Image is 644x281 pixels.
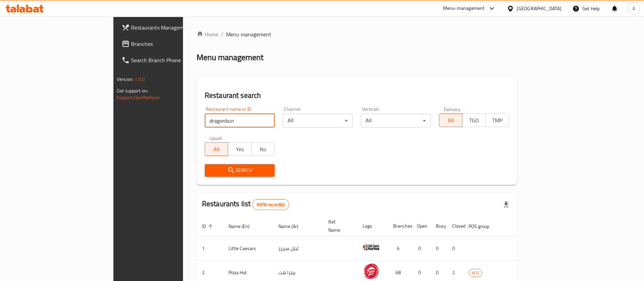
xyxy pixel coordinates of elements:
button: TMP [485,113,509,127]
th: Closed [447,216,463,236]
a: Branches [116,36,221,52]
td: 0 [411,236,430,261]
a: Search Branch Phone [116,52,221,68]
button: All [205,142,228,156]
label: Upsell [209,136,222,140]
span: Search [210,166,269,175]
label: Delivery [444,107,461,111]
div: Export file [498,196,514,213]
h2: Restaurants list [202,199,289,210]
button: All [439,113,462,127]
td: 0 [447,236,463,261]
button: Search [205,164,275,177]
span: 9978 record(s) [253,201,289,208]
h2: Restaurant search [205,90,509,101]
td: ليتل سيزرز [273,236,323,261]
span: All [442,116,460,125]
span: POS group [468,222,498,230]
button: Yes [228,142,251,156]
th: Open [411,216,430,236]
span: KFG [469,269,482,277]
span: TMP [489,116,506,125]
th: Busy [430,216,447,236]
span: Version: [117,75,133,84]
td: 6 [388,236,411,261]
div: All [361,114,431,127]
td: 0 [430,236,447,261]
span: Name (Ar) [278,222,307,230]
h2: Menu management [197,52,263,63]
span: Get support on: [117,86,148,95]
span: Restaurants Management [131,23,216,32]
button: No [251,142,275,156]
button: TGO [462,113,485,127]
a: Support.OpsPlatform [117,93,160,102]
span: Yes [231,144,249,154]
nav: breadcrumb [197,30,517,38]
span: No [254,144,272,154]
img: Pizza Hut [363,263,380,280]
span: Branches [131,40,216,48]
input: Search for restaurant name or ID.. [205,114,275,127]
span: Menu management [226,30,271,38]
span: All [208,144,225,154]
a: Restaurants Management [116,19,221,36]
li: / [221,30,223,38]
span: TGO [465,116,483,125]
div: [GEOGRAPHIC_DATA] [517,5,562,12]
div: All [283,114,353,127]
td: Little Caesars [223,236,273,261]
span: Ref. Name [328,218,349,234]
span: ID [202,222,215,230]
span: A [632,5,635,12]
th: Branches [388,216,411,236]
div: Menu-management [443,4,485,13]
div: Total records count [252,199,289,210]
img: Little Caesars [363,239,380,256]
span: 1.0.0 [134,75,145,84]
span: Name (En) [228,222,258,230]
th: Logo [357,216,388,236]
span: Search Branch Phone [131,56,216,64]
